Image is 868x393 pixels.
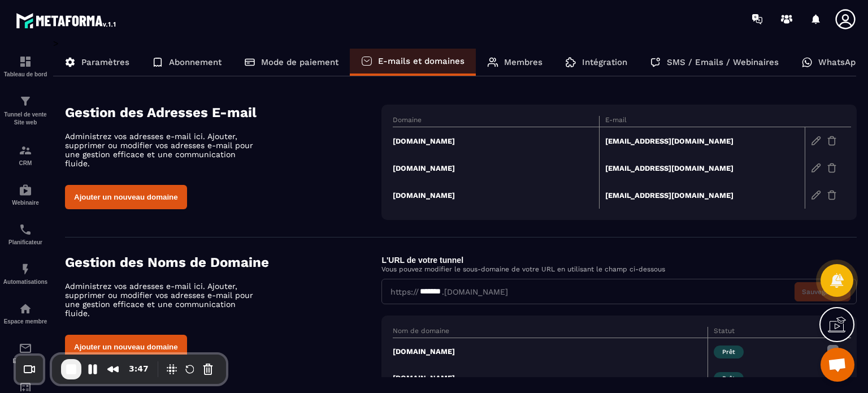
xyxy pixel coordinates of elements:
img: edit-gr.78e3acdd.svg [811,190,821,200]
td: [DOMAIN_NAME] [393,365,708,391]
img: automations [19,183,32,197]
a: formationformationTunnel de vente Site web [3,86,48,135]
td: [EMAIL_ADDRESS][DOMAIN_NAME] [599,127,805,155]
a: automationsautomationsEspace membre [3,293,48,333]
img: trash-gr.2c9399ab.svg [827,163,837,173]
th: E-mail [599,116,805,127]
p: Membres [504,57,542,67]
img: formation [19,94,32,108]
a: automationsautomationsAutomatisations [3,254,48,293]
img: trash-gr.2c9399ab.svg [827,136,837,146]
button: Ajouter un nouveau domaine [65,185,187,209]
p: WhatsApp [818,57,861,67]
img: scheduler [19,223,32,236]
a: formationformationCRM [3,135,48,175]
th: Domaine [393,116,599,127]
p: Webinaire [3,200,48,206]
img: edit-gr.78e3acdd.svg [811,136,821,146]
th: Statut [708,327,821,338]
img: automations [19,302,32,316]
p: Administrez vos adresses e-mail ici. Ajouter, supprimer ou modifier vos adresses e-mail pour une ... [65,282,263,318]
a: automationsautomationsWebinaire [3,175,48,214]
td: [EMAIL_ADDRESS][DOMAIN_NAME] [599,154,805,182]
p: Tableau de bord [3,71,48,77]
h4: Gestion des Noms de Domaine [65,254,381,270]
p: SMS / Emails / Webinaires [667,57,779,67]
span: Prêt [714,372,744,385]
img: formation [19,144,32,157]
img: edit-gr.78e3acdd.svg [811,163,821,173]
img: email [19,342,32,355]
h4: Gestion des Adresses E-mail [65,105,381,120]
img: formation [19,55,32,68]
p: Espace membre [3,318,48,325]
p: Abonnement [169,57,222,67]
p: Paramètres [81,57,129,67]
p: E-mails et domaines [378,56,465,66]
img: logo [16,10,118,31]
div: Ouvrir le chat [821,348,854,382]
p: E-mailing [3,358,48,364]
p: Intégration [582,57,627,67]
p: CRM [3,160,48,166]
p: Mode de paiement [261,57,338,67]
td: [DOMAIN_NAME] [393,154,599,182]
img: more [826,344,840,357]
img: automations [19,262,32,276]
th: Nom de domaine [393,327,708,338]
p: Automatisations [3,279,48,285]
p: Tunnel de vente Site web [3,111,48,127]
p: Administrez vos adresses e-mail ici. Ajouter, supprimer ou modifier vos adresses e-mail pour une ... [65,132,263,168]
td: [DOMAIN_NAME] [393,338,708,365]
td: [DOMAIN_NAME] [393,182,599,209]
a: formationformationTableau de bord [3,46,48,86]
label: L'URL de votre tunnel [381,256,463,265]
p: Vous pouvez modifier le sous-domaine de votre URL en utilisant le champ ci-dessous [381,265,857,273]
td: [EMAIL_ADDRESS][DOMAIN_NAME] [599,182,805,209]
img: trash-gr.2c9399ab.svg [827,190,837,200]
a: schedulerschedulerPlanificateur [3,214,48,254]
span: Prêt [714,346,744,359]
a: emailemailE-mailing [3,333,48,373]
button: Ajouter un nouveau domaine [65,335,187,359]
p: Planificateur [3,239,48,245]
td: [DOMAIN_NAME] [393,127,599,155]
